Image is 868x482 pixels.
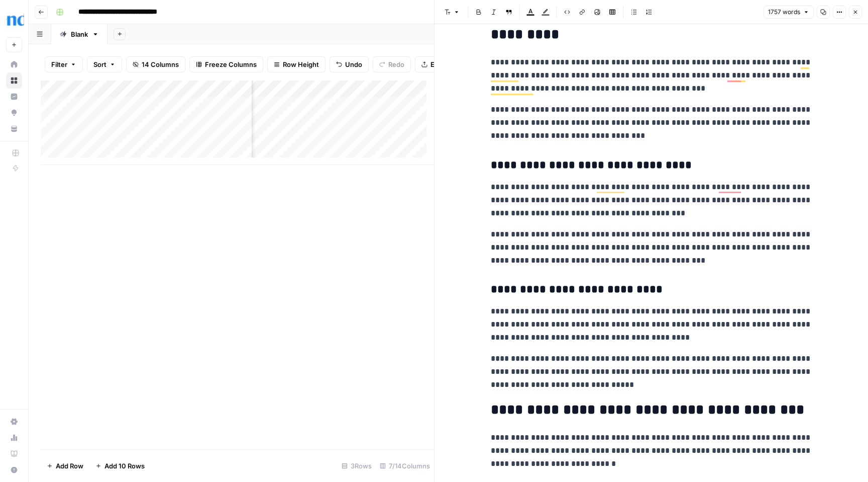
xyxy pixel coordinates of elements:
button: Add Row [41,458,89,474]
button: Row Height [267,56,325,72]
div: 7/14 Columns [376,458,434,474]
button: Redo [373,56,411,72]
span: Freeze Columns [205,59,257,69]
button: Workspace: Opendoor [6,8,22,33]
span: 14 Columns [142,59,179,69]
a: Usage [6,430,22,446]
a: Blank [51,24,107,44]
div: Blank [71,29,88,39]
a: Browse [6,72,22,89]
button: Undo [330,56,369,72]
button: Help + Support [6,462,22,478]
span: Add Row [56,461,83,471]
div: 3 Rows [338,458,376,474]
a: Learning Hub [6,446,22,462]
button: 14 Columns [126,56,185,72]
a: Settings [6,414,22,430]
button: 1757 words [764,6,814,19]
a: Opportunities [6,105,22,121]
span: Undo [345,59,362,69]
button: Freeze Columns [189,56,263,72]
img: Opendoor Logo [6,12,24,30]
span: Add 10 Rows [104,461,145,471]
a: Your Data [6,121,22,137]
span: Sort [93,59,106,69]
span: Redo [388,59,404,69]
button: Add 10 Rows [89,458,151,474]
button: Export CSV [415,56,473,72]
span: Filter [51,59,67,69]
span: 1757 words [768,8,800,17]
button: Filter [45,56,83,72]
a: Insights [6,89,22,105]
a: Home [6,56,22,72]
span: Row Height [283,59,319,69]
button: Sort [87,56,122,72]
